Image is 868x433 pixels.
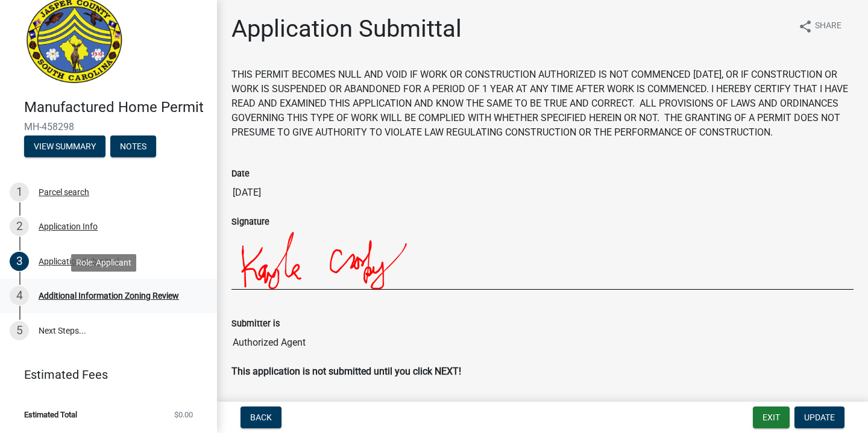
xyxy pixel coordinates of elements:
[815,19,841,34] span: Share
[24,142,105,152] wm-modal-confirm: Summary
[231,366,461,377] strong: This application is not submitted until you click NEXT!
[24,136,105,157] button: View Summary
[250,413,272,422] span: Back
[39,222,98,231] div: Application Info
[110,142,156,152] wm-modal-confirm: Notes
[788,14,851,38] button: shareShare
[24,121,193,132] span: MH-458298
[10,321,29,340] div: 5
[804,413,835,422] span: Update
[10,252,29,271] div: 3
[231,229,661,289] img: w4GVPHE3wH9UHQfEzABEzABEzABEzCBngn8fySflWR5RmYVAAAAAElFTkSuQmCC
[231,14,462,43] h1: Application Submittal
[39,188,89,196] div: Parcel search
[10,286,29,305] div: 4
[10,363,198,387] a: Estimated Fees
[241,407,281,428] button: Back
[231,170,250,178] label: Date
[231,67,854,140] p: THIS PERMIT BECOMES NULL AND VOID IF WORK OR CONSTRUCTION AUTHORIZED IS NOT COMMENCED [DATE], OR ...
[110,136,156,157] button: Notes
[39,257,119,266] div: Application Submittal
[10,182,29,202] div: 1
[71,254,136,272] div: Role: Applicant
[231,218,269,226] label: Signature
[231,320,280,328] label: Submitter is
[174,411,193,419] span: $0.00
[753,407,790,428] button: Exit
[798,19,813,34] i: share
[24,411,77,419] span: Estimated Total
[24,99,207,116] h4: Manufactured Home Permit
[39,291,179,300] div: Additional Information Zoning Review
[794,407,844,428] button: Update
[10,217,29,236] div: 2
